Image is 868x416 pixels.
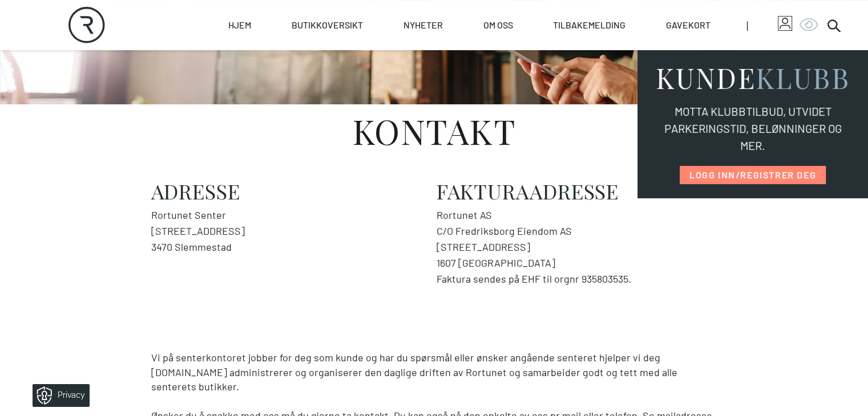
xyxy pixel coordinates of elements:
p: Vi på senterkontoret jobber for deg som kunde og har du spørsmål eller ønsker angående senteret h... [151,350,717,394]
iframe: Manage Preferences [11,380,104,410]
a: LOGG INN/REGISTRER DEG [680,166,826,184]
address: Rortunet Senter [STREET_ADDRESS] 3470 Slemmestad [151,207,432,255]
span: Kunde [656,64,850,91]
span: klubb [756,59,850,96]
h2: Fakturaadresse [437,180,717,202]
span: Motta klubbtilbud, utvidet parkeringstid, belønninger og mer. [661,103,844,154]
button: Open Accessibility Menu [800,16,818,34]
h2: Adresse [151,180,432,202]
address: Rortunet AS C/O Fredriksborg Eiendom AS [STREET_ADDRESS] 1607 [GEOGRAPHIC_DATA] Faktura sendes på... [437,207,717,287]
